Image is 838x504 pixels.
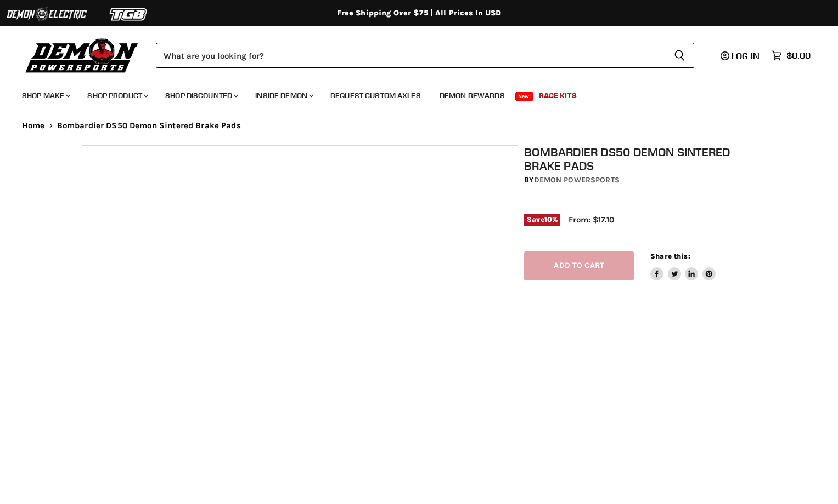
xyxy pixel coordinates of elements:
[515,92,534,101] span: New!
[157,84,245,107] a: Shop Discounted
[650,251,716,280] aside: Share this:
[786,50,811,61] span: $0.00
[732,50,760,61] span: Log in
[14,84,77,107] a: Shop Make
[665,43,694,68] button: Search
[156,43,694,68] form: Product
[322,84,429,107] a: Request Custom Axles
[431,84,513,107] a: Demon Rewards
[524,214,560,226] span: Save %
[247,84,320,107] a: Inside Demon
[524,145,762,173] h1: Bombardier DS50 Demon Sintered Brake Pads
[531,84,585,107] a: Race Kits
[569,215,614,225] span: From: $17.10
[156,43,665,68] input: Search
[22,36,142,75] img: Demon Powersports
[5,4,88,25] img: Demon Electric Logo 2
[650,252,690,260] span: Share this:
[716,51,766,61] a: Log in
[544,215,552,224] span: 10
[79,84,155,107] a: Shop Product
[14,80,808,107] ul: Main menu
[22,121,45,130] a: Home
[88,4,170,25] img: TGB Logo 2
[534,175,620,185] a: Demon Powersports
[766,48,816,64] a: $0.00
[524,174,762,186] div: by
[57,121,241,130] span: Bombardier DS50 Demon Sintered Brake Pads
